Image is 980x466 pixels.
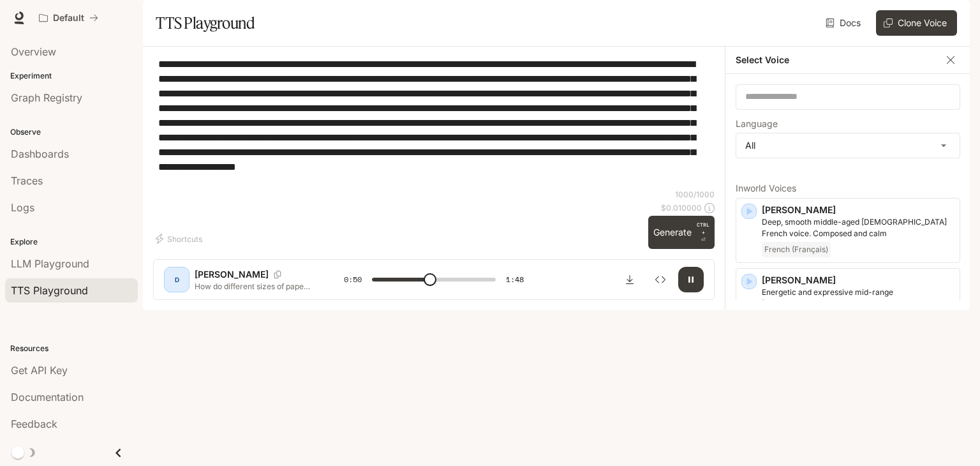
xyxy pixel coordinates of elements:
[736,119,778,128] p: Language
[762,204,954,216] p: [PERSON_NAME]
[33,5,104,31] button: All workspaces
[876,10,957,36] button: Clone Voice
[762,287,954,310] p: Energetic and expressive mid-range male voice, with a mildly nasal quality
[269,271,286,278] button: Copy Voice ID
[648,216,715,249] button: GenerateCTRL +⏎
[195,281,313,292] p: How do different sizes of paper affect how far a paper airplane will travel is the question we as...
[762,216,954,239] p: Deep, smooth middle-aged male French voice. Composed and calm
[762,242,831,257] span: French (Français)
[506,273,524,286] span: 1:48
[153,229,207,249] button: Shortcuts
[736,133,960,158] div: All
[344,273,362,286] span: 0:50
[697,221,709,236] p: CTRL +
[156,10,255,36] h1: TTS Playground
[167,269,187,290] div: D
[195,268,269,281] p: [PERSON_NAME]
[697,221,709,244] p: ⏎
[736,184,960,193] p: Inworld Voices
[648,267,673,292] button: Inspect
[53,13,84,24] p: Default
[762,274,954,287] p: [PERSON_NAME]
[617,267,642,292] button: Download audio
[823,10,866,36] a: Docs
